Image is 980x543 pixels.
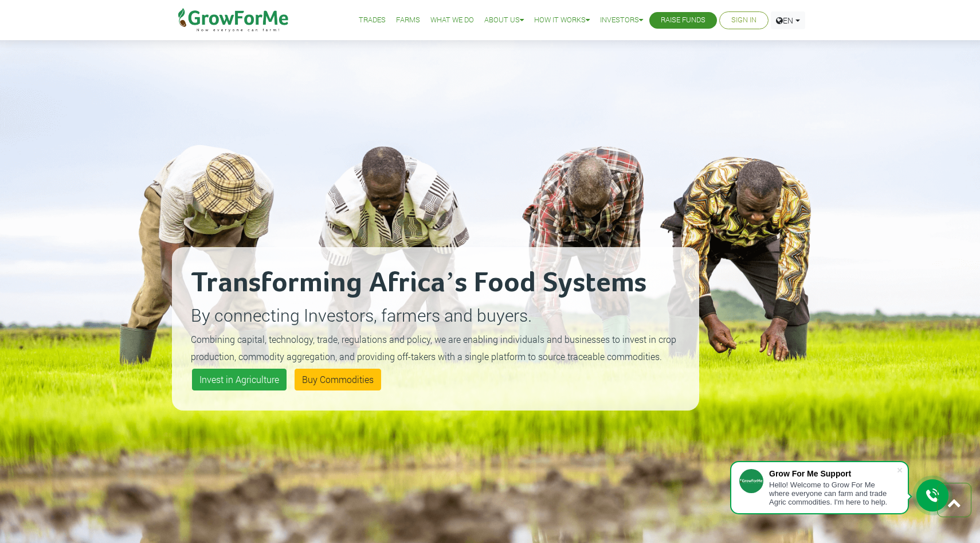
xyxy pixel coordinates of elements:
a: Raise Funds [661,14,705,26]
a: Invest in Agriculture [192,369,287,390]
a: What We Do [430,14,474,26]
a: About Us [484,14,524,26]
p: By connecting Investors, farmers and buyers. [191,302,680,328]
h2: Transforming Africa’s Food Systems [191,266,680,300]
a: Sign In [731,14,756,26]
a: Trades [359,14,386,26]
a: Investors [600,14,643,26]
div: Grow For Me Support [769,469,896,478]
a: How it Works [534,14,590,26]
a: EN [771,11,805,29]
a: Farms [396,14,420,26]
a: Buy Commodities [295,369,381,390]
div: Hello! Welcome to Grow For Me where everyone can farm and trade Agric commodities. I'm here to help. [769,481,896,506]
small: Combining capital, technology, trade, regulations and policy, we are enabling individuals and bus... [191,333,676,362]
